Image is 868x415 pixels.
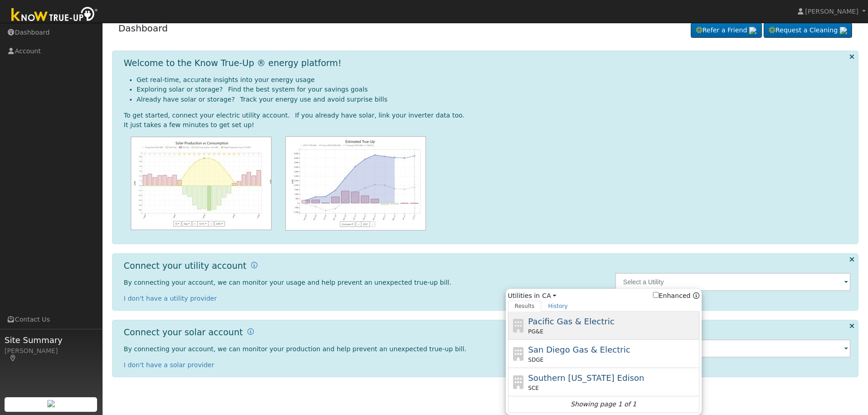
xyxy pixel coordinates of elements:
[9,354,17,362] a: Map
[749,27,756,34] img: retrieve
[528,328,543,336] span: PG&E
[653,291,691,301] label: Enhanced
[805,8,858,15] span: [PERSON_NAME]
[693,292,699,299] a: Enhanced Providers
[528,384,539,392] span: SCE
[5,346,98,356] div: [PERSON_NAME]
[508,291,699,301] span: Utilities in
[137,85,851,94] li: Exploring solar or storage? Find the best system for your savings goals
[124,261,247,271] h1: Connect your utility account
[528,373,644,383] span: Southern [US_STATE] Edison
[124,111,851,120] div: To get started, connect your electric utility account. If you already have solar, link your inver...
[615,273,851,291] input: Select a Utility
[47,400,55,407] img: retrieve
[124,361,215,369] a: I don't have a solar provider
[764,23,852,38] a: Request a Cleaning
[124,58,342,68] h1: Welcome to the Know True-Up ® energy platform!
[691,23,762,38] a: Refer a Friend
[840,27,847,34] img: retrieve
[5,334,98,346] span: Site Summary
[528,356,544,364] span: SDGE
[137,75,851,85] li: Get real-time, accurate insights into your energy usage
[124,295,217,302] a: I don't have a utility provider
[615,339,851,358] input: Select an Inverter
[570,400,636,409] i: Showing page 1 of 1
[7,5,103,26] img: Know True-Up
[542,291,556,301] a: CA
[124,120,851,130] div: It just takes a few minutes to get set up!
[528,317,614,326] span: Pacific Gas & Electric
[541,301,575,312] a: History
[653,292,659,298] input: Enhanced
[124,327,243,338] h1: Connect your solar account
[508,301,542,312] a: Results
[124,279,452,286] span: By connecting your account, we can monitor your usage and help prevent an unexpected true-up bill.
[118,23,168,34] a: Dashboard
[653,291,699,301] span: Show enhanced providers
[124,345,467,353] span: By connecting your account, we can monitor your production and help prevent an unexpected true-up...
[137,95,851,104] li: Already have solar or storage? Track your energy use and avoid surprise bills
[528,345,630,354] span: San Diego Gas & Electric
